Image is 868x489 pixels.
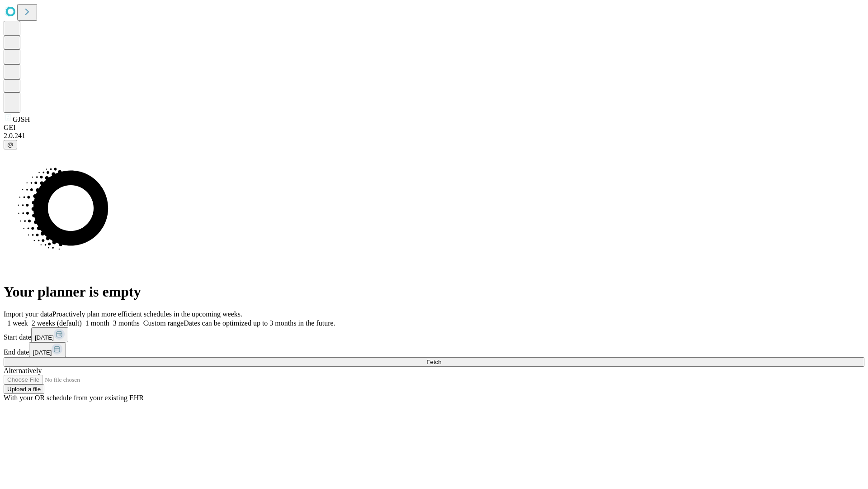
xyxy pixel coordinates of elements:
span: Import your data [4,310,52,318]
span: 1 week [7,319,28,327]
span: Proactively plan more efficient schedules in the upcoming weeks. [52,310,242,318]
span: [DATE] [35,334,54,341]
span: Dates can be optimized up to 3 months in the future. [184,319,335,327]
span: @ [7,141,14,148]
div: GEI [4,124,864,132]
div: End date [4,342,864,357]
span: 3 months [113,319,140,327]
span: GJSH [13,115,30,123]
button: Upload a file [4,384,44,394]
span: With your OR schedule from your existing EHR [4,394,144,402]
button: [DATE] [31,327,68,342]
button: @ [4,140,17,149]
span: 1 month [85,319,109,327]
span: [DATE] [33,349,52,356]
span: Fetch [426,359,441,365]
h1: Your planner is empty [4,283,864,300]
span: 2 weeks (default) [32,319,82,327]
button: [DATE] [29,342,66,357]
div: Start date [4,327,864,342]
div: 2.0.241 [4,132,864,140]
span: Alternatively [4,367,42,374]
button: Fetch [4,357,864,367]
span: Custom range [143,319,184,327]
